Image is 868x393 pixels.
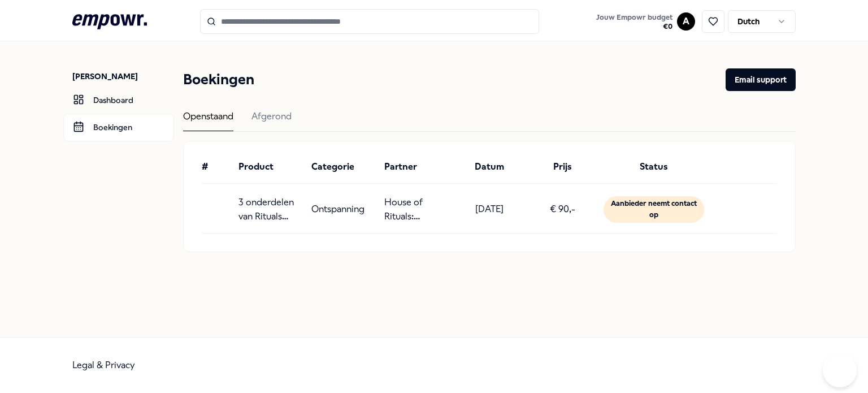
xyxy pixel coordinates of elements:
[596,13,672,22] span: Jouw Empowr budget
[238,195,302,224] p: 3 onderdelen van Rituals Mindspa
[183,68,254,91] h1: Boekingen
[604,196,704,223] div: Aanbieder neemt contact op
[384,195,448,224] p: House of Rituals: Mindspa
[63,114,174,141] a: Boekingen
[594,11,675,33] button: Jouw Empowr budget€0
[592,10,677,33] a: Jouw Empowr budget€0
[200,9,539,34] input: Search for products, categories or subcategories
[475,202,504,217] p: [DATE]
[823,353,857,387] iframe: Help Scout Beacon - Open
[677,12,695,31] button: A
[384,159,448,174] div: Partner
[311,159,375,174] div: Categorie
[63,87,174,114] a: Dashboard
[604,159,704,174] div: Status
[726,68,796,91] button: Email support
[596,22,672,31] span: € 0
[251,109,292,131] div: Afgerond
[183,109,233,131] div: Openstaand
[72,360,135,370] a: Legal & Privacy
[202,159,229,174] div: #
[72,71,174,82] p: [PERSON_NAME]
[238,159,302,174] div: Product
[550,202,575,217] p: € 90,-
[531,159,594,174] div: Prijs
[457,159,521,174] div: Datum
[311,202,364,217] p: Ontspanning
